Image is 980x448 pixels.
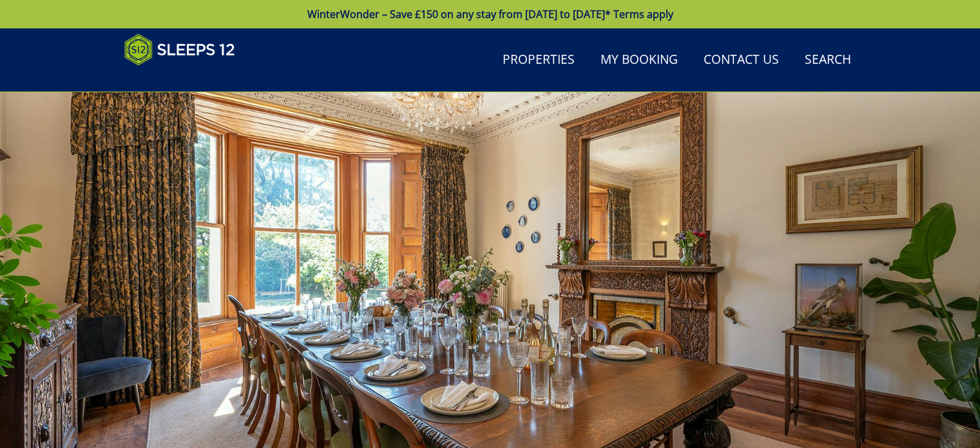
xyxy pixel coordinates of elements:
[698,46,784,75] a: Contact Us
[800,46,856,75] a: Search
[118,73,253,84] iframe: Customer reviews powered by Trustpilot
[497,46,580,75] a: Properties
[124,34,235,66] img: Sleeps 12
[595,46,683,75] a: My Booking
